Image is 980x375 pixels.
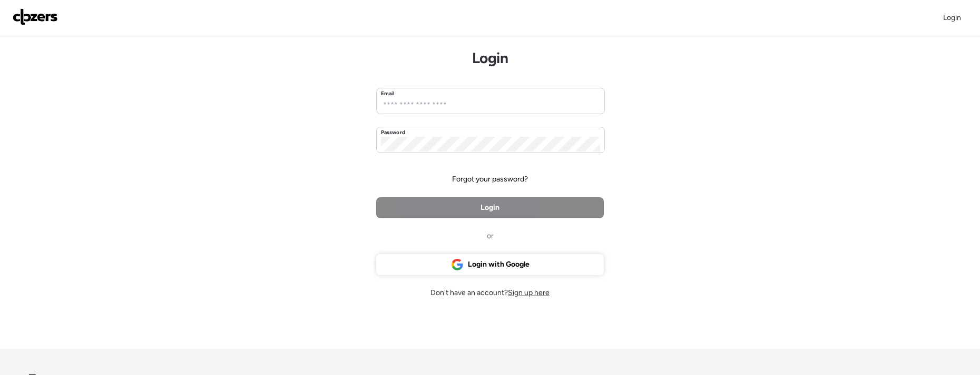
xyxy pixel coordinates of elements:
[381,128,405,137] label: Password
[481,202,499,213] span: Login
[487,231,494,241] span: or
[13,8,58,25] img: Logo
[472,49,508,67] h1: Login
[508,288,550,297] span: Sign up here
[452,174,528,185] span: Forgot your password?
[943,13,961,22] span: Login
[430,288,550,298] span: Don't have an account?
[381,89,395,98] label: Email
[468,259,530,270] span: Login with Google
